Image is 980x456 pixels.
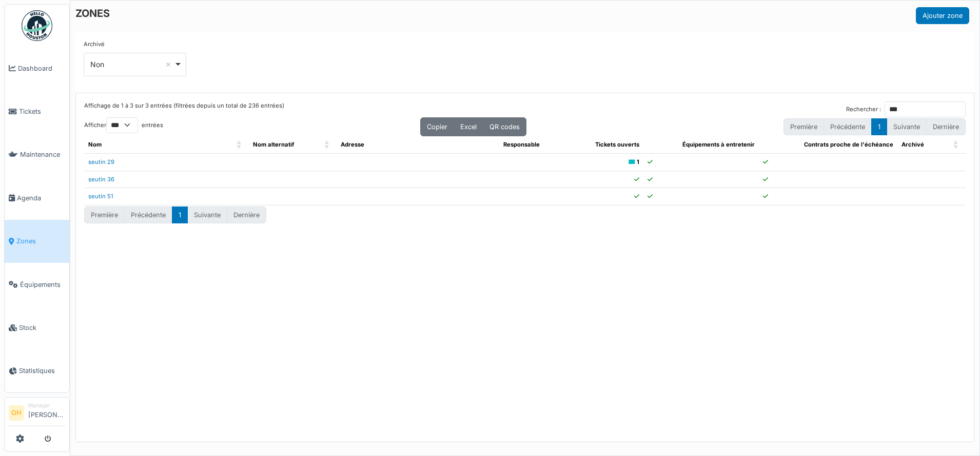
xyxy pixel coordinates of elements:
a: seutin 29 [88,158,114,165]
span: Copier [427,123,447,131]
nav: pagination [84,206,266,223]
span: Équipements [20,280,65,289]
button: 1 [871,118,887,135]
span: Excel [460,123,477,131]
button: Remove item: 'false' [163,59,173,70]
a: Dashboard [5,47,69,90]
label: Rechercher : [846,105,881,114]
h6: ZONES [75,7,110,19]
span: Adresse [341,141,364,148]
span: QR codes [489,123,520,131]
span: Nom alternatif: Activate to sort [324,136,330,153]
span: Agenda [17,193,65,203]
a: seutin 36 [88,176,114,183]
select: Afficherentrées [106,117,138,133]
a: OH Manager[PERSON_NAME] [9,402,65,426]
label: Afficher entrées [84,117,163,133]
span: Zones [16,236,65,246]
li: OH [9,405,24,421]
span: Tickets ouverts [595,141,639,148]
a: Maintenance [5,133,69,176]
span: Maintenance [20,150,65,159]
div: Affichage de 1 à 3 sur 3 entrées (filtrées depuis un total de 236 entrées) [84,101,284,117]
span: Stock [19,323,65,333]
a: Stock [5,306,69,349]
a: Zones [5,220,69,263]
a: Statistiques [5,349,69,392]
a: Équipements [5,263,69,306]
li: [PERSON_NAME] [28,402,65,424]
span: Dashboard [18,64,65,73]
button: 1 [172,206,188,223]
div: Manager [28,402,65,409]
span: Nom [88,141,102,148]
img: Badge_color-CXgf-gQk.svg [22,10,52,41]
span: Équipements à entretenir [682,141,755,148]
button: QR codes [483,117,526,136]
a: Agenda [5,176,69,219]
span: Contrats proche de l'échéance [804,141,893,148]
button: Excel [454,117,483,136]
a: seutin 51 [88,193,113,200]
span: Archivé: Activate to sort [953,136,959,153]
a: Tickets [5,90,69,133]
label: Archivé [84,40,105,49]
b: 1 [637,158,639,165]
button: Ajouter zone [916,7,969,24]
span: Responsable [503,141,540,148]
span: Tickets [19,107,65,116]
nav: pagination [783,118,966,135]
span: Nom: Activate to sort [237,136,243,153]
span: Statistiques [19,366,65,376]
div: Non [90,59,174,70]
span: Nom alternatif [253,141,294,148]
button: Copier [420,117,454,136]
span: Archivé [901,141,924,148]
